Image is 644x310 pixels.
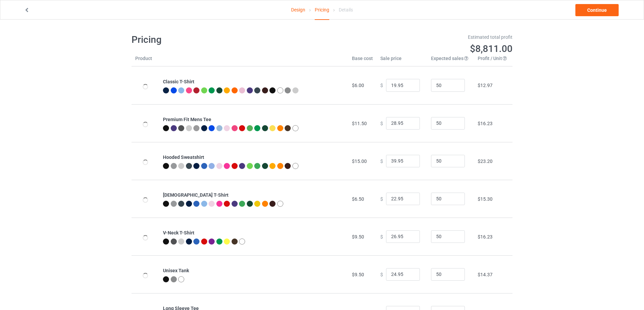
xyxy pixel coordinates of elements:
[327,34,513,40] div: Estimated total profit
[478,121,493,126] span: $16.23
[352,196,364,202] span: $6.50
[380,158,383,164] span: $
[380,272,383,277] span: $
[575,4,619,16] a: Continue
[352,159,367,164] span: $15.00
[315,0,329,20] div: Pricing
[427,55,474,66] th: Expected sales
[352,272,364,277] span: $9.50
[291,0,305,19] a: Design
[478,159,493,164] span: $23.20
[348,55,377,66] th: Base cost
[163,192,229,198] b: [DEMOGRAPHIC_DATA] T-Shirt
[339,0,353,19] div: Details
[478,272,493,277] span: $14.37
[352,121,367,126] span: $11.50
[478,83,493,88] span: $12.97
[470,43,512,54] span: $8,811.00
[478,234,493,239] span: $16.23
[132,34,317,46] h1: Pricing
[163,154,204,160] b: Hooded Sweatshirt
[163,117,211,122] b: Premium Fit Mens Tee
[163,268,189,273] b: Unisex Tank
[377,55,427,66] th: Sale price
[380,234,383,239] span: $
[380,120,383,126] span: $
[352,234,364,239] span: $9.50
[478,196,493,202] span: $15.30
[171,276,177,282] img: heather_texture.png
[474,55,512,66] th: Profit / Unit
[380,83,383,88] span: $
[380,196,383,201] span: $
[163,79,194,84] b: Classic T-Shirt
[132,55,159,66] th: Product
[352,83,364,88] span: $6.00
[163,230,194,235] b: V-Neck T-Shirt
[285,87,291,93] img: heather_texture.png
[193,125,199,131] img: heather_texture.png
